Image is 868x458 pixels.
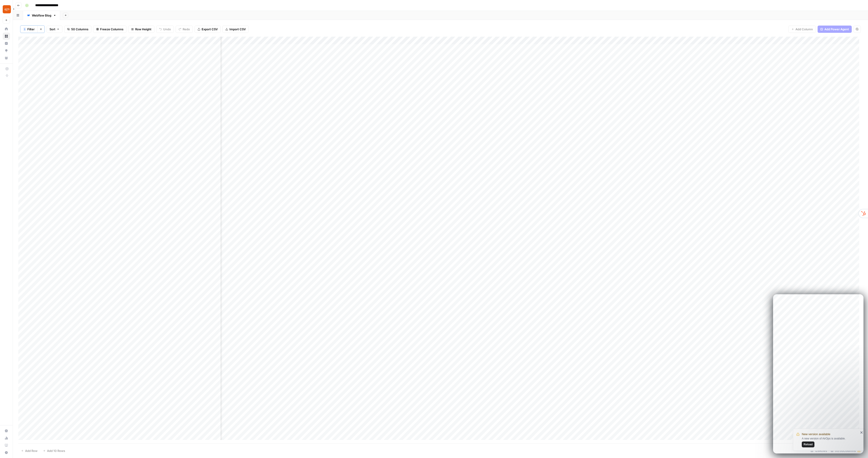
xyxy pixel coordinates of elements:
button: 50 Columns [64,26,91,33]
a: Insights [3,40,10,47]
a: Home [3,25,10,33]
a: Learning Hub [3,442,10,449]
a: Settings [3,427,10,434]
span: Add Column [795,27,813,31]
a: Usage [3,434,10,442]
span: Undo [163,27,171,31]
span: Row Height [135,27,151,31]
button: Add Power Agent [818,26,852,33]
button: Row Height [128,26,154,33]
button: 1Filter [20,26,37,33]
span: Sort [50,27,55,31]
div: 1 [23,27,26,31]
button: Export CSV [195,26,221,33]
button: Workspace: LETS [3,4,10,15]
button: Add Row [18,447,40,454]
div: Webflow Blog [32,13,51,18]
span: Import CSV [229,27,246,31]
button: Redo [176,26,193,33]
button: Freeze Columns [93,26,126,33]
button: Add 10 Rows [40,447,68,454]
a: Browse [3,33,10,40]
button: Import CSV [222,26,249,33]
button: Add Column [788,26,816,33]
img: LETS Logo [3,5,11,13]
span: 1 [24,27,25,31]
span: 50 Columns [71,27,88,31]
a: Your Data [3,54,10,62]
span: Add Row [25,449,38,453]
button: Help + Support [3,449,10,456]
a: Opportunities [3,47,10,54]
span: Add 10 Rows [47,449,65,453]
span: Export CSV [202,27,218,31]
iframe: Intercom live chat [773,294,863,453]
span: Filter [27,27,35,31]
a: Webflow Blog [23,11,60,20]
span: Add Power Agent [824,27,849,31]
button: Undo [156,26,174,33]
span: Freeze Columns [100,27,123,31]
span: Redo [183,27,190,31]
button: Sort [47,26,62,33]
